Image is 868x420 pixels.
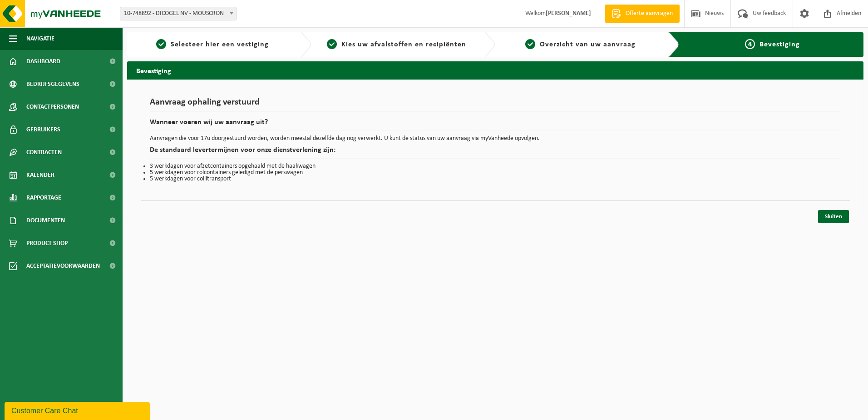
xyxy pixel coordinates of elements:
span: Selecteer hier een vestiging [171,41,269,48]
span: 2 [327,39,337,49]
span: Documenten [26,209,65,232]
a: 2Kies uw afvalstoffen en recipiënten [316,39,478,50]
li: 5 werkdagen voor rolcontainers geledigd met de perswagen [150,170,841,176]
span: 10-748892 - DICOGEL NV - MOUSCRON [120,7,236,20]
span: Gebruikers [26,118,60,141]
h2: De standaard levertermijnen voor onze dienstverlening zijn: [150,146,841,159]
h2: Bevestiging [127,61,863,79]
iframe: chat widget [5,400,152,420]
p: Aanvragen die voor 17u doorgestuurd worden, worden meestal dezelfde dag nog verwerkt. U kunt de s... [150,135,841,142]
span: 4 [745,39,755,49]
li: 5 werkdagen voor collitransport [150,176,841,182]
span: Bevestiging [759,41,800,48]
h2: Wanneer voeren wij uw aanvraag uit? [150,119,841,131]
span: Bedrijfsgegevens [26,73,79,95]
span: Kies uw afvalstoffen en recipiënten [341,41,466,48]
span: 1 [156,39,166,49]
span: Product Shop [26,232,68,255]
span: Offerte aanvragen [623,9,675,18]
span: 10-748892 - DICOGEL NV - MOUSCRON [120,7,237,20]
span: Kalender [26,164,54,186]
span: Rapportage [26,186,61,209]
li: 3 werkdagen voor afzetcontainers opgehaald met de haakwagen [150,163,841,170]
h1: Aanvraag ophaling verstuurd [150,98,841,112]
span: Overzicht van uw aanvraag [540,41,636,48]
strong: [PERSON_NAME] [546,10,591,17]
a: 3Overzicht van uw aanvraag [500,39,661,50]
span: 3 [525,39,535,49]
span: Contracten [26,141,62,164]
span: Dashboard [26,50,60,73]
span: Navigatie [26,27,54,50]
span: Contactpersonen [26,95,79,118]
a: Sluiten [818,210,849,223]
span: Acceptatievoorwaarden [26,255,100,277]
a: Offerte aanvragen [605,5,680,23]
a: 1Selecteer hier een vestiging [132,39,293,50]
